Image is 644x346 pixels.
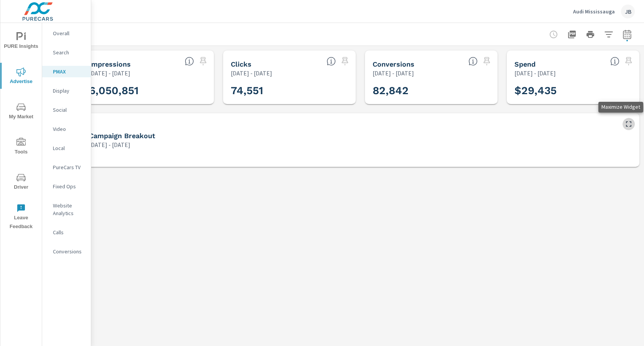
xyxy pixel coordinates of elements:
h3: 6,050,851 [89,84,206,97]
h3: $29,435 [514,84,632,97]
h5: Spend [514,60,536,68]
div: Video [42,123,91,135]
span: The number of times an ad was shown on your behalf. [185,57,194,66]
p: Video [53,125,85,133]
p: Calls [53,228,85,236]
span: PURE Insights [3,32,39,51]
p: Website Analytics [53,202,85,217]
div: nav menu [0,23,42,234]
p: Overall [53,29,85,37]
span: Total Conversions include Actions, Leads and Unmapped. [468,57,478,66]
div: Conversions [42,246,91,257]
span: The number of times an ad was clicked by a consumer. [327,57,336,66]
p: Local [53,144,85,152]
p: [DATE] - [DATE] [89,140,130,149]
div: Overall [42,28,91,39]
span: Select a preset date range to save this widget [197,55,209,67]
span: Tools [3,138,39,157]
span: Select a preset date range to save this widget [339,55,351,67]
div: PureCars TV [42,162,91,173]
p: Search [53,49,85,56]
button: Apply Filters [601,27,616,42]
p: PMAX [53,68,85,75]
p: Display [53,87,85,95]
p: Conversions [53,248,85,255]
p: [DATE] - [DATE] [89,69,130,78]
p: [DATE] - [DATE] [231,69,272,78]
h3: 82,842 [373,84,490,97]
h5: Impressions [89,60,131,68]
p: [DATE] - [DATE] [514,69,556,78]
p: Social [53,106,85,114]
span: My Market [3,103,39,121]
span: The amount of money spent on advertising during the period. [610,57,619,66]
span: Driver [3,173,39,192]
div: Calls [42,227,91,238]
div: JB [621,5,635,18]
h5: Conversions [373,60,414,68]
div: Display [42,85,91,96]
div: Social [42,104,91,116]
div: PMAX [42,66,91,77]
div: Search [42,47,91,58]
p: [DATE] - [DATE] [373,69,414,78]
p: Audi Mississauga [573,8,615,15]
div: Fixed Ops [42,181,91,192]
button: "Export Report to PDF" [564,27,580,42]
button: Select Date Range [619,27,635,42]
h5: Campaign Breakout [89,132,155,140]
span: Leave Feedback [3,204,39,231]
h3: 74,551 [231,84,348,97]
span: Select a preset date range to save this widget [481,55,493,67]
h5: Clicks [231,60,251,68]
div: Local [42,142,91,154]
button: Print Report [583,27,598,42]
span: Select a preset date range to save this widget [623,55,635,67]
p: Fixed Ops [53,183,85,190]
p: PureCars TV [53,163,85,171]
div: Website Analytics [42,200,91,219]
span: Advertise [3,67,39,86]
